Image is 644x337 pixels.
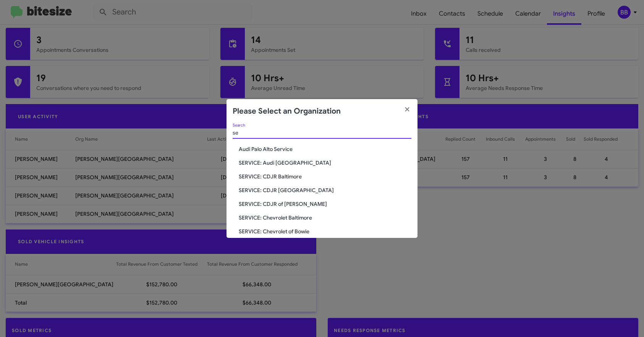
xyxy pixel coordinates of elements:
[239,214,411,221] span: SERVICE: Chevrolet Baltimore
[239,173,411,180] span: SERVICE: CDJR Baltimore
[239,186,411,194] span: SERVICE: CDJR [GEOGRAPHIC_DATA]
[239,228,411,235] span: SERVICE: Chevrolet of Bowie
[239,145,411,153] span: Audi Palo Alto Service
[239,200,411,208] span: SERVICE: CDJR of [PERSON_NAME]
[233,105,341,117] h2: Please Select an Organization
[239,159,411,167] span: SERVICE: Audi [GEOGRAPHIC_DATA]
